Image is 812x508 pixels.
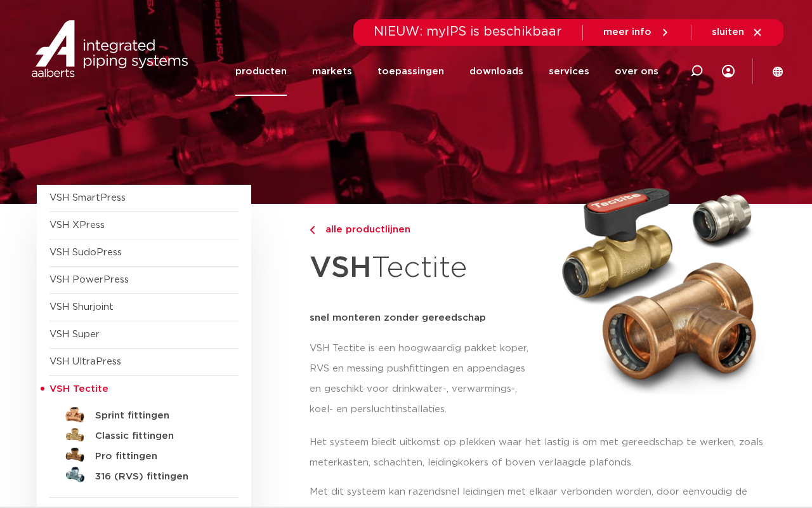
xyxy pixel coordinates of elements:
a: VSH SudoPress [49,248,122,257]
a: meer info [603,27,671,38]
a: 316 (RVS) fittingen [49,464,239,485]
a: Pro fittingen [49,444,239,464]
a: Classic fittingen [49,424,239,444]
a: downloads [469,47,523,96]
strong: snel monteren zonder gereedschap [310,313,486,323]
h5: Classic fittingen [95,431,221,442]
p: VSH Tectite is een hoogwaardig pakket koper, RVS en messing pushfittingen en appendages en geschi... [310,338,539,420]
a: VSH Shurjoint [49,302,114,312]
h1: Tectite [310,244,539,293]
h5: Pro fittingen [95,451,221,462]
a: over ons [615,47,658,96]
h5: Sprint fittingen [95,410,221,422]
a: VSH PowerPress [49,275,129,284]
a: VSH Super [49,330,100,339]
span: alle productlijnen [318,225,410,234]
a: VSH UltraPress [49,357,121,366]
span: VSH Tectite [49,384,108,394]
h5: 316 (RVS) fittingen [95,471,221,483]
span: NIEUW: myIPS is beschikbaar [374,25,562,38]
div: my IPS [722,57,735,85]
span: meer info [603,27,652,37]
strong: VSH [310,253,372,283]
a: markets [312,47,352,96]
a: VSH XPress [49,220,105,230]
span: sluiten [712,27,744,37]
img: chevron-right.svg [310,226,315,234]
a: Sprint fittingen [49,403,239,424]
a: toepassingen [377,47,444,96]
a: sluiten [712,27,763,38]
p: Het systeem biedt uitkomst op plekken waar het lastig is om met gereedschap te werken, zoals mete... [310,432,776,473]
a: alle productlijnen [310,222,539,237]
a: producten [235,47,287,96]
a: VSH SmartPress [49,193,126,203]
nav: Menu [235,47,658,96]
a: services [549,47,589,96]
